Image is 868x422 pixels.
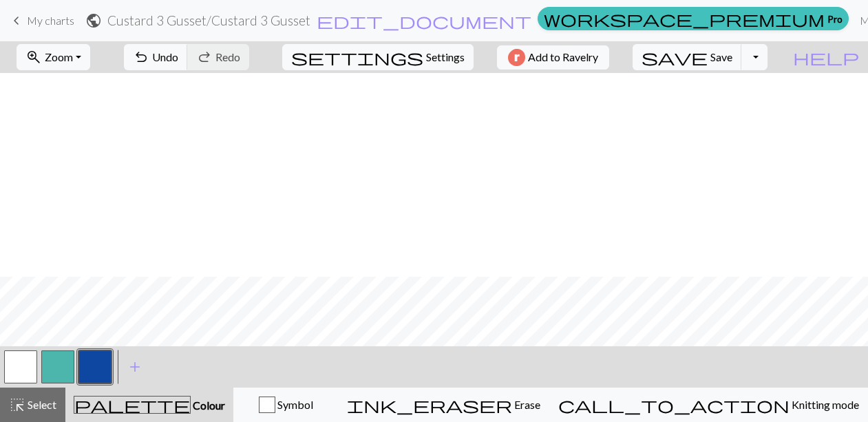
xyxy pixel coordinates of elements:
[191,399,225,412] span: Colour
[282,44,474,70] button: SettingsSettings
[124,44,188,70] button: Undo
[8,11,25,30] span: keyboard_arrow_left
[17,44,90,70] button: Zoom
[544,9,825,28] span: workspace_premium
[275,398,313,411] span: Symbol
[317,11,531,30] span: edit_document
[633,44,742,70] button: Save
[538,7,849,30] a: Pro
[85,11,102,30] span: public
[558,395,790,414] span: call_to_action
[133,48,149,67] span: undo
[233,388,338,422] button: Symbol
[528,49,598,66] span: Add to Ravelry
[45,50,73,63] span: Zoom
[25,48,42,67] span: zoom_in
[497,45,609,70] button: Add to Ravelry
[642,48,708,67] span: save
[9,395,25,414] span: highlight_alt
[426,49,465,65] span: Settings
[27,14,74,27] span: My charts
[107,12,310,28] h2: Custard 3 Gusset / Custard 3 Gusset
[291,48,423,67] span: settings
[152,50,178,63] span: Undo
[793,48,859,67] span: help
[508,49,525,66] img: Ravelry
[338,388,549,422] button: Erase
[25,398,56,411] span: Select
[8,9,74,32] a: My charts
[790,398,859,411] span: Knitting mode
[347,395,512,414] span: ink_eraser
[512,398,540,411] span: Erase
[74,395,190,414] span: palette
[549,388,868,422] button: Knitting mode
[65,388,233,422] button: Colour
[127,357,143,377] span: add
[291,49,423,65] i: Settings
[710,50,732,63] span: Save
